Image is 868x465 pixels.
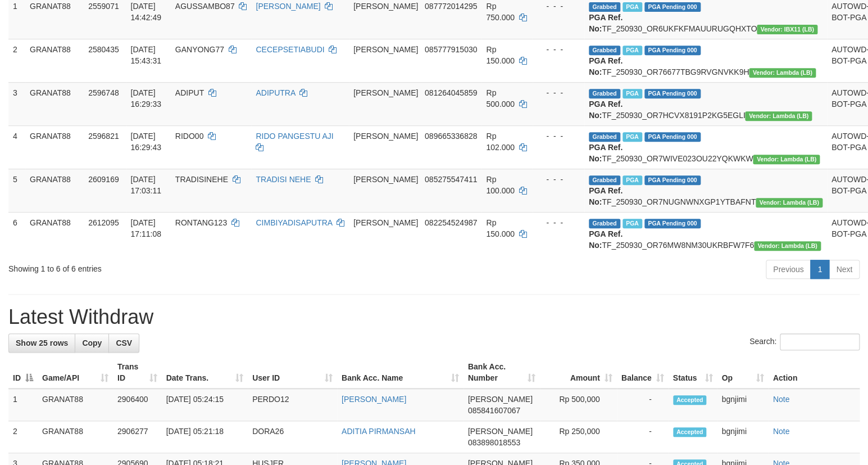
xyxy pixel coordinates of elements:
span: Accepted [673,427,707,437]
a: 1 [810,260,829,279]
th: Status: activate to sort column ascending [669,356,717,389]
th: Amount: activate to sort column ascending [540,356,617,389]
span: Rp 150.000 [486,218,515,238]
span: 2580435 [88,45,119,54]
span: Copy 083898018553 to clipboard [468,438,520,447]
span: Vendor URL: https://dashboard.q2checkout.com/secure [745,111,812,121]
span: Copy 085841607067 to clipboard [468,406,520,415]
span: [PERSON_NAME] [353,132,418,141]
span: Grabbed [589,89,620,98]
td: 5 [8,169,25,212]
th: User ID: activate to sort column ascending [248,356,337,389]
th: Trans ID: activate to sort column ascending [113,356,162,389]
th: ID: activate to sort column descending [8,356,38,389]
label: Search: [749,333,860,350]
td: TF_250930_OR7NUGNWNXGP1YTBAFNT [584,169,827,212]
td: Rp 250,000 [540,421,617,453]
td: - [617,421,669,453]
span: PGA Pending [644,89,701,98]
td: 1 [8,389,38,421]
span: Copy 085777915030 to clipboard [425,45,477,54]
span: Rp 102.000 [486,132,515,152]
span: Marked by bgndedek [622,175,642,185]
span: [DATE] 15:43:31 [131,45,162,65]
b: PGA Ref. No: [589,186,622,206]
span: Copy 082254524987 to clipboard [425,218,477,227]
a: [PERSON_NAME] [256,2,320,11]
span: [PERSON_NAME] [353,2,418,11]
td: PERDO12 [248,389,337,421]
span: CSV [116,338,132,347]
span: Vendor URL: https://dashboard.q2checkout.com/secure [753,155,820,164]
b: PGA Ref. No: [589,13,622,33]
span: PGA Pending [644,219,701,228]
span: Marked by bgndedek [622,2,642,12]
td: TF_250930_OR76677TBG9RVGNVKK9H [584,39,827,82]
th: Game/API: activate to sort column ascending [38,356,113,389]
td: GRANAT88 [38,389,113,421]
span: Vendor URL: https://dashboard.q2checkout.com/secure [754,241,821,251]
td: - [617,389,669,421]
td: TF_250930_OR7HCVX8191P2KG5EGLI [584,82,827,125]
span: PGA Pending [644,132,701,142]
div: - - - [537,217,580,228]
span: Grabbed [589,46,620,55]
td: GRANAT88 [25,39,84,82]
a: RIDO PANGESTU AJI [256,132,333,141]
a: CECEPSETIABUDI [256,45,324,54]
span: RONTANG123 [175,218,227,227]
input: Search: [780,333,860,350]
td: TF_250930_OR7WIVE023OU22YQKWKW [584,125,827,169]
td: TF_250930_OR76MW8NM30UKRBFW7F6 [584,212,827,255]
div: - - - [537,1,580,12]
span: [DATE] 16:29:43 [131,132,162,152]
span: Rp 750.000 [486,2,515,22]
span: Marked by bgndedek [622,46,642,55]
th: Date Trans.: activate to sort column ascending [162,356,248,389]
b: PGA Ref. No: [589,229,622,250]
span: PGA Pending [644,46,701,55]
td: 2906277 [113,421,162,453]
span: Vendor URL: https://dashboard.q2checkout.com/secure [756,198,822,207]
b: PGA Ref. No: [589,100,622,120]
span: GANYONG77 [175,45,224,54]
th: Balance: activate to sort column ascending [617,356,669,389]
span: AGUSSAMBO87 [175,2,235,11]
a: Show 25 rows [8,333,75,353]
div: - - - [537,44,580,55]
td: 4 [8,125,25,169]
td: 2 [8,421,38,453]
td: GRANAT88 [25,212,84,255]
td: 6 [8,212,25,255]
span: 2609169 [88,175,119,184]
td: GRANAT88 [25,125,84,169]
div: - - - [537,87,580,98]
span: Accepted [673,395,707,405]
td: 3 [8,82,25,125]
span: [PERSON_NAME] [353,88,418,97]
td: GRANAT88 [38,421,113,453]
span: [PERSON_NAME] [353,45,418,54]
th: Op: activate to sort column ascending [717,356,768,389]
span: Rp 150.000 [486,45,515,65]
span: Grabbed [589,175,620,185]
b: PGA Ref. No: [589,143,622,163]
th: Action [769,356,860,389]
span: Copy 081264045859 to clipboard [425,88,477,97]
span: Show 25 rows [16,338,68,347]
span: 2559071 [88,2,119,11]
span: Copy 089665336828 to clipboard [425,132,477,141]
span: Marked by bgndedek [622,89,642,98]
td: GRANAT88 [25,82,84,125]
span: Copy 087772014295 to clipboard [425,2,477,11]
th: Bank Acc. Name: activate to sort column ascending [337,356,463,389]
div: Showing 1 to 6 of 6 entries [8,259,353,274]
span: PGA Pending [644,175,701,185]
span: Vendor URL: https://dashboard.q2checkout.com/secure [749,68,816,78]
td: [DATE] 05:24:15 [162,389,248,421]
div: - - - [537,174,580,185]
a: CSV [108,333,139,353]
td: Rp 500,000 [540,389,617,421]
span: PGA Pending [644,2,701,12]
td: DORA26 [248,421,337,453]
